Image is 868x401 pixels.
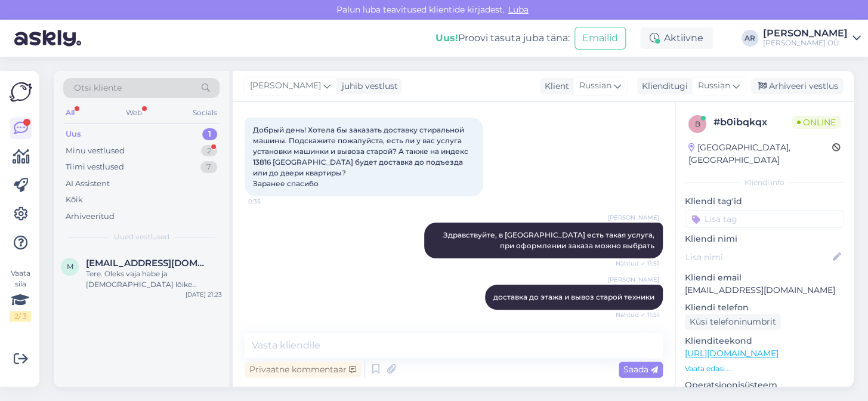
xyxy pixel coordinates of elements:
[742,30,758,47] div: AR
[685,195,844,208] p: Kliendi tag'id
[763,38,848,48] div: [PERSON_NAME] OÜ
[66,128,81,140] div: Uus
[713,115,792,129] div: # b0ibqkqx
[608,213,659,222] span: [PERSON_NAME]
[685,210,844,228] input: Lisa tag
[688,141,832,166] div: [GEOGRAPHIC_DATA], [GEOGRAPHIC_DATA]
[493,292,654,301] span: доставка до этажа и вывоз старой техники
[250,79,321,92] span: [PERSON_NAME]
[253,125,470,188] span: Добрый день! Хотела бы заказать доставку стиральной машины. Подскажите пожалуйста, есть ли у вас ...
[685,301,844,314] p: Kliendi telefon
[186,290,222,299] div: [DATE] 21:23
[245,362,361,378] div: Privaatne kommentaar
[685,272,844,284] p: Kliendi email
[763,29,848,38] div: [PERSON_NAME]
[640,27,713,49] div: Aktiivne
[86,258,210,269] span: maerty.kruusmaa@gmail.com
[792,116,841,129] span: Online
[574,27,626,50] button: Emailid
[505,4,532,15] span: Luba
[200,161,217,173] div: 7
[114,232,169,242] span: Uued vestlused
[10,311,31,322] div: 2 / 3
[10,81,32,103] img: Askly Logo
[66,211,115,223] div: Arhiveeritud
[66,194,83,206] div: Kõik
[67,262,73,271] span: m
[123,105,144,121] div: Web
[10,268,31,322] div: Vaata siia
[540,80,569,92] div: Klient
[763,29,861,48] a: [PERSON_NAME][PERSON_NAME] OÜ
[685,177,844,188] div: Kliendi info
[685,379,844,391] p: Operatsioonisüsteem
[248,197,293,206] span: 0:35
[74,82,122,94] span: Otsi kliente
[685,284,844,297] p: [EMAIL_ADDRESS][DOMAIN_NAME]
[435,31,570,45] div: Proovi tasuta juba täna:
[685,233,844,245] p: Kliendi nimi
[751,78,843,94] div: Arhiveeri vestlus
[685,348,779,359] a: [URL][DOMAIN_NAME]
[201,145,217,157] div: 2
[435,32,458,44] b: Uus!
[685,363,844,374] p: Vaata edasi ...
[623,364,658,375] span: Saada
[66,178,110,190] div: AI Assistent
[337,80,398,92] div: juhib vestlust
[695,119,700,128] span: b
[685,314,781,330] div: Küsi telefoninumbrit
[685,335,844,347] p: Klienditeekond
[63,105,77,121] div: All
[685,251,830,264] input: Lisa nimi
[608,275,659,284] span: [PERSON_NAME]
[614,259,659,268] span: Nähtud ✓ 11:51
[698,79,730,92] span: Russian
[637,80,688,92] div: Klienditugi
[443,230,656,250] span: Здравствуйте, в [GEOGRAPHIC_DATA] есть такая услуга, при оформлении заказа можно выбрать
[579,79,611,92] span: Russian
[86,269,222,290] div: Tere. Oleks vaja habe ja [DEMOGRAPHIC_DATA] lõike masinad. Lõike pikkus võiks jääda 30-50mm juurd...
[190,105,220,121] div: Socials
[66,161,124,173] div: Tiimi vestlused
[66,145,125,157] div: Minu vestlused
[614,310,659,319] span: Nähtud ✓ 11:51
[202,128,217,140] div: 1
